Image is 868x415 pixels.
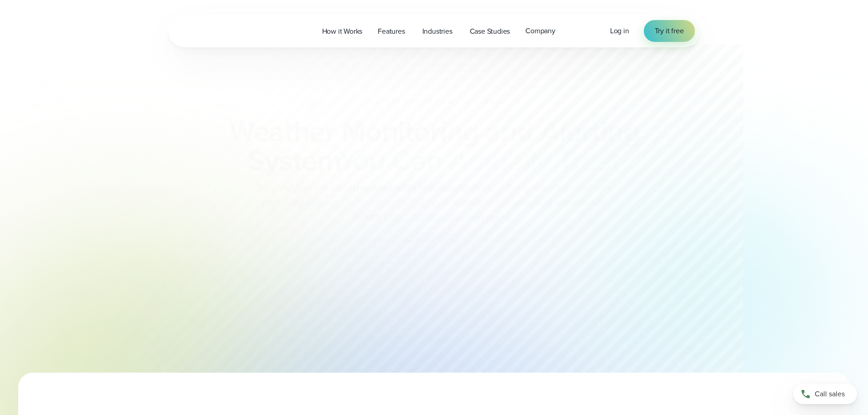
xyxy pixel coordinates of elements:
span: How it Works [322,26,363,37]
span: Case Studies [470,26,510,37]
a: Call sales [793,384,857,404]
span: Log in [610,26,629,36]
a: Log in [610,26,629,36]
span: Features [378,26,405,37]
a: How it Works [314,22,370,41]
a: Case Studies [462,22,518,41]
span: Industries [422,26,452,37]
span: Call sales [815,389,845,400]
a: Try it free [644,20,695,42]
span: Try it free [655,26,684,36]
span: Company [525,26,555,36]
